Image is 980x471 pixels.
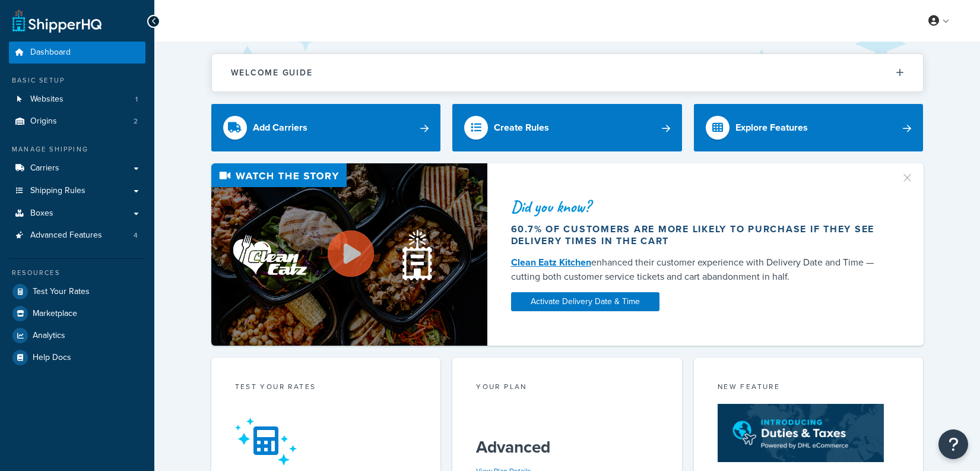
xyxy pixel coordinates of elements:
a: Origins2 [9,110,145,132]
span: Shipping Rules [30,186,85,196]
div: Test your rates [235,381,417,395]
a: Dashboard [9,42,145,64]
div: Your Plan [476,381,658,395]
span: Origins [30,116,57,127]
a: Add Carriers [211,104,441,151]
span: Test Your Rates [33,287,90,297]
h5: Advanced [476,438,658,457]
a: Help Docs [9,347,145,368]
h2: Welcome Guide [231,68,313,77]
a: Websites1 [9,88,145,110]
a: Boxes [9,203,145,225]
div: Manage Shipping [9,144,145,154]
img: Video thumbnail [211,163,487,346]
span: Help Docs [33,353,71,363]
a: Explore Features [694,104,924,151]
a: Clean Eatz Kitchen [511,255,591,269]
a: Carriers [9,157,145,179]
li: Origins [9,110,145,132]
a: Test Your Rates [9,281,145,302]
a: Analytics [9,325,145,346]
a: Marketplace [9,303,145,324]
a: Create Rules [452,104,682,151]
div: New Feature [718,381,900,395]
span: 2 [134,116,138,127]
span: 4 [134,230,138,241]
a: Activate Delivery Date & Time [511,292,659,311]
span: Analytics [33,331,65,341]
li: Advanced Features [9,225,145,246]
button: Welcome Guide [212,54,923,91]
span: Marketplace [33,309,77,319]
div: Did you know? [511,198,886,215]
span: 1 [135,94,138,105]
div: Add Carriers [253,119,307,136]
span: Dashboard [30,48,71,58]
div: Resources [9,268,145,278]
div: enhanced their customer experience with Delivery Date and Time — cutting both customer service ti... [511,255,886,284]
div: Explore Features [735,119,808,136]
div: 60.7% of customers are more likely to purchase if they see delivery times in the cart [511,223,886,247]
span: Websites [30,94,64,105]
a: Advanced Features4 [9,225,145,246]
span: Carriers [30,163,59,173]
div: Basic Setup [9,75,145,86]
button: Open Resource Center [938,429,968,459]
span: Advanced Features [30,230,102,241]
a: Shipping Rules [9,180,145,202]
li: Websites [9,88,145,110]
div: Create Rules [494,119,549,136]
span: Boxes [30,208,53,219]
